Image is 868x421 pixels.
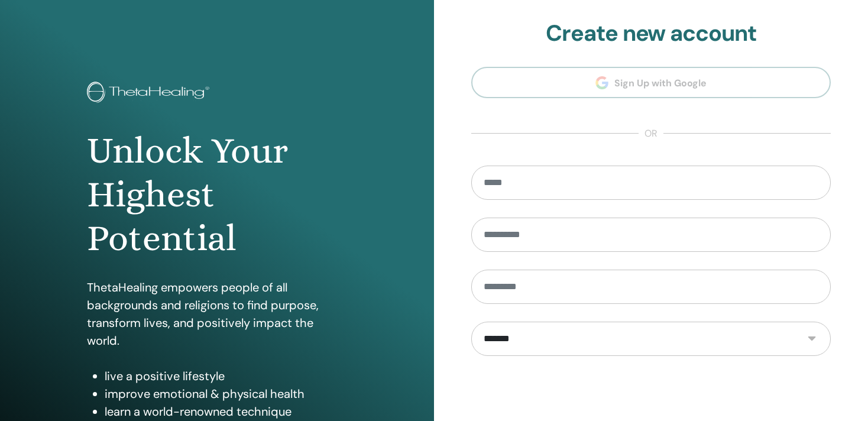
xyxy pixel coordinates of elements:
h1: Unlock Your Highest Potential [87,129,346,261]
iframe: reCAPTCHA [561,374,741,420]
li: learn a world-renowned technique [105,403,346,420]
p: ThetaHealing empowers people of all backgrounds and religions to find purpose, transform lives, a... [87,278,346,349]
h2: Create new account [471,20,831,47]
span: or [639,127,663,141]
li: improve emotional & physical health [105,385,346,403]
li: live a positive lifestyle [105,367,346,385]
